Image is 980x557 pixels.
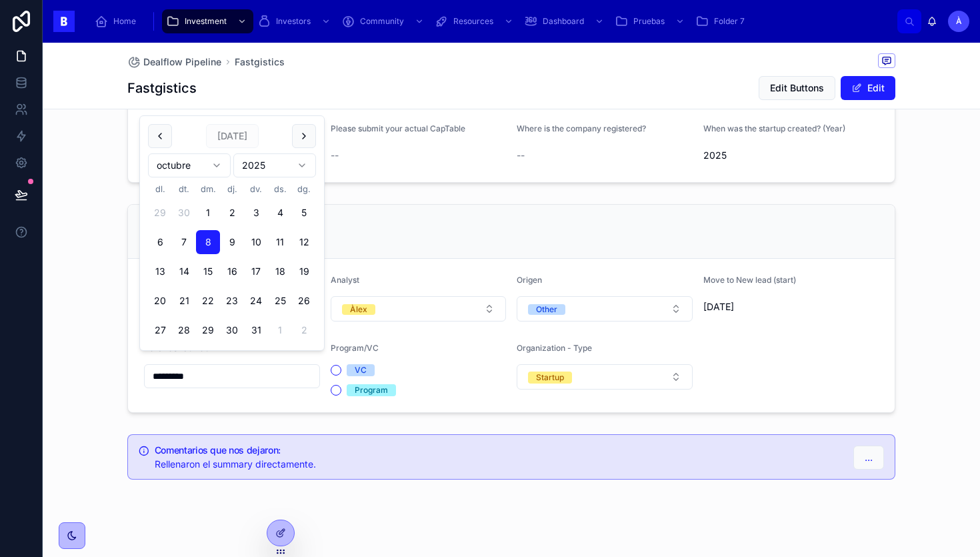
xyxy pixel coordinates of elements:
th: divendres [244,183,268,195]
button: dilluns, 29 de setembre 2025 [148,201,172,225]
th: dijous [220,183,244,195]
div: Other [536,304,557,315]
button: diumenge, 19 de octubre 2025 [292,259,316,284]
button: dimarts, 7 de octubre 2025 [172,230,196,254]
button: dilluns, 20 de octubre 2025 [148,289,172,313]
span: Origen [517,275,542,285]
button: divendres, 31 de octubre 2025 [244,318,268,342]
table: octubre 2025 [148,183,316,342]
span: Pruebas [633,16,665,27]
button: dimecres, 22 de octubre 2025 [196,289,220,313]
button: diumenge, 2 de novembre 2025 [292,318,316,342]
button: dijous, 23 de octubre 2025 [220,289,244,313]
button: dimecres, 1 de octubre 2025 [196,201,220,225]
a: Community [337,9,431,33]
button: Unselect ALEX [342,302,375,316]
button: dimecres, 15 de octubre 2025 [196,259,220,284]
span: À [956,16,962,27]
button: dijous, 2 de octubre 2025 [220,201,244,225]
span: Community [360,16,404,27]
button: dilluns, 27 de octubre 2025 [148,318,172,342]
div: Startup [536,372,564,384]
button: dijous, 16 de octubre 2025 [220,259,244,284]
div: Rellenaron el summary directamente. [155,458,843,471]
a: Folder 7 [691,9,754,33]
span: Edit Buttons [770,81,824,95]
button: dimecres, 29 de octubre 2025 [196,318,220,342]
span: Resources [453,16,493,27]
a: Home [91,9,145,33]
button: Select Button [517,364,693,390]
button: diumenge, 26 de octubre 2025 [292,289,316,313]
th: dilluns [148,183,172,195]
span: Home [113,16,136,27]
span: Please submit your actual CapTable [331,123,465,133]
button: dimarts, 21 de octubre 2025 [172,289,196,313]
span: Investors [276,16,311,27]
span: Program/VC [331,343,379,353]
div: Program [355,384,388,396]
th: diumenge [292,183,316,195]
button: dissabte, 18 de octubre 2025 [268,259,292,284]
th: dimarts [172,183,196,195]
th: dissabte [268,183,292,195]
a: Dealflow Pipeline [127,55,221,69]
button: dijous, 9 de octubre 2025 [220,230,244,254]
button: dissabte, 4 de octubre 2025 [268,201,292,225]
div: VC [355,364,367,376]
a: Dashboard [520,9,611,33]
button: Edit [841,76,895,100]
h1: Fastgistics [127,79,197,97]
button: dissabte, 1 de novembre 2025 [268,318,292,342]
span: Investment [185,16,227,27]
span: Rellenaron el summary directamente. [155,458,316,470]
span: [DATE] [703,300,879,314]
button: diumenge, 5 de octubre 2025 [292,201,316,225]
span: 2025 [703,149,879,162]
button: dissabte, 25 de octubre 2025 [268,289,292,313]
button: dimarts, 14 de octubre 2025 [172,259,196,284]
button: divendres, 10 de octubre 2025 [244,230,268,254]
span: When was the startup created? (Year) [703,123,845,133]
button: dimarts, 30 de setembre 2025 [172,201,196,225]
span: -- [517,149,525,162]
div: Àlex [350,304,367,315]
button: dimarts, 28 de octubre 2025 [172,318,196,342]
a: Investors [253,9,337,33]
span: Move to New lead (start) [703,275,796,285]
span: Folder 7 [714,16,745,27]
th: dimecres [196,183,220,195]
button: Select Button [517,296,693,322]
button: divendres, 3 de octubre 2025 [244,201,268,225]
span: Where is the company registered? [517,123,646,133]
button: divendres, 24 de octubre 2025 [244,289,268,313]
span: -- [331,149,339,162]
button: Select Button [331,296,507,322]
img: App logo [53,11,75,32]
button: diumenge, 12 de octubre 2025 [292,230,316,254]
span: Dashboard [543,16,584,27]
a: Investment [162,9,253,33]
button: dilluns, 13 de octubre 2025 [148,259,172,284]
button: Edit Buttons [759,76,835,100]
button: Today, dimecres, 8 de octubre 2025, selected [196,230,220,254]
span: ... [865,451,873,464]
button: divendres, 17 de octubre 2025 [244,259,268,284]
button: ... [853,446,884,470]
a: Pruebas [611,9,691,33]
div: scrollable content [85,7,897,36]
a: Fastgistics [235,55,285,69]
span: Analyst [331,275,359,285]
span: Organization - Type [517,343,592,353]
button: dilluns, 6 de octubre 2025 [148,230,172,254]
a: Resources [431,9,520,33]
span: Dealflow Pipeline [143,55,221,69]
h5: Comentarios que nos dejaron: [155,446,843,455]
button: dijous, 30 de octubre 2025 [220,318,244,342]
button: dissabte, 11 de octubre 2025 [268,230,292,254]
button: Unselect STARTUP [528,370,572,384]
